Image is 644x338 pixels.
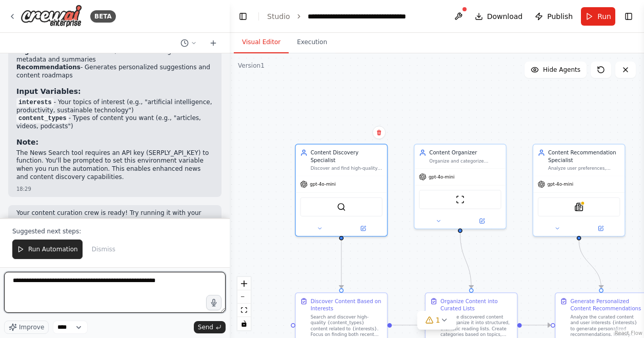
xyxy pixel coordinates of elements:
g: Edge from d5c9cc36-af09-43d3-b18b-34388c7f79bb to a76f4aba-4b05-42c7-b55e-d398518de314 [575,240,605,288]
img: ScrapeWebsiteTool [456,195,465,204]
span: Run Automation [28,245,78,253]
button: Delete node [372,126,386,139]
p: Your content curation crew is ready! Try running it with your specific interests to see how it di... [16,209,213,233]
div: Analyze user preferences, identify patterns in {interests}, and provide personalized content reco... [548,165,620,171]
span: Dismiss [92,245,115,253]
div: 18:29 [16,185,213,193]
button: Dismiss [87,240,120,259]
div: Analyze the curated content and user interests {interests} to generate personalized recommendatio... [570,314,642,337]
span: Run [597,11,611,22]
p: The News Search tool requires an API key (SERPLY_API_KEY) to function. You'll be prompted to set ... [16,149,213,181]
button: zoom in [237,277,251,290]
button: Switch to previous chat [176,37,201,49]
div: Organize Content into Curated Lists [440,297,512,312]
button: Show right sidebar [621,9,636,24]
div: Generate Personalized Content Recommendations [570,297,642,312]
li: - Creates curated, thematic reading lists with metadata and summaries [16,48,213,64]
div: Content Discovery SpecialistDiscover and find high-quality articles, videos, and podcasts based o... [295,144,388,236]
div: Content Organizer [429,149,501,156]
span: Hide Agents [543,66,580,74]
button: Start a new chat [205,37,222,49]
span: gpt-4o-mini [310,181,336,187]
button: Hide Agents [525,62,587,78]
a: Studio [267,12,290,21]
div: Organize and categorize discovered content into structured reading lists, create thematic collect... [429,158,501,164]
button: Click to speak your automation idea [206,295,222,310]
li: - Types of content you want (e.g., "articles, videos, podcasts") [16,114,213,131]
img: SerplyNewsSearchTool [574,203,583,211]
strong: Note: [16,138,38,146]
strong: Input Variables: [16,87,81,95]
div: Content Recommendation Specialist [548,149,620,164]
button: Publish [531,7,577,26]
button: toggle interactivity [237,317,251,330]
button: Improve [4,321,49,334]
div: React Flow controls [237,277,251,330]
div: Content Discovery Specialist [311,149,383,164]
button: Hide left sidebar [236,9,250,24]
div: BETA [90,10,116,23]
button: Visual Editor [234,32,289,53]
span: Send [198,323,213,331]
img: Logo [21,5,82,28]
button: zoom out [237,290,251,304]
a: React Flow attribution [615,330,642,336]
g: Edge from 9ebcf1ac-11a1-4d0c-a947-81d6146b3cab to 80a1af71-d1c4-4929-843b-d920cf24fcf8 [338,233,345,288]
button: fit view [237,304,251,317]
button: Run [581,7,615,26]
span: Publish [547,11,573,22]
li: - Your topics of interest (e.g., "artificial intelligence, productivity, sustainable technology") [16,98,213,115]
div: Content OrganizerOrganize and categorize discovered content into structured reading lists, create... [414,144,507,229]
div: Content Recommendation SpecialistAnalyze user preferences, identify patterns in {interests}, and ... [533,144,626,236]
button: Send [194,321,226,333]
li: - Generates personalized suggestions and content roadmaps [16,64,213,79]
g: Edge from 80a1af71-d1c4-4929-843b-d920cf24fcf8 to 51306e75-3043-4eda-885e-de296fa056a9 [392,322,420,329]
div: Search and discover high-quality {content_types} content related to {interests}. Focus on finding... [311,314,383,337]
g: Edge from f049d332-b8dc-4dae-8a77-ffce89574188 to 51306e75-3043-4eda-885e-de296fa056a9 [456,233,475,288]
nav: breadcrumb [267,11,423,22]
button: Open in side panel [580,224,622,233]
strong: Recommendations [16,64,80,71]
div: Discover and find high-quality articles, videos, and podcasts based on {interests} and {content_t... [311,165,383,171]
span: gpt-4o-mini [429,174,455,180]
code: content_types [16,114,69,123]
p: Suggested next steps: [12,227,217,235]
g: Edge from 51306e75-3043-4eda-885e-de296fa056a9 to a76f4aba-4b05-42c7-b55e-d398518de314 [522,322,551,329]
button: Execution [289,32,335,53]
span: Download [487,11,523,22]
button: 1 [417,311,457,330]
button: Open in side panel [461,216,503,225]
code: interests [16,98,54,107]
div: Take the discovered content and organize it into structured, thematic reading lists. Create categ... [440,314,512,337]
img: SerperDevTool [337,203,346,211]
span: gpt-4o-mini [548,181,574,187]
button: Download [471,7,527,26]
button: Run Automation [12,240,83,259]
span: Improve [19,323,44,331]
span: 1 [436,315,440,325]
div: Discover Content Based on Interests [311,297,383,312]
button: Open in side panel [342,224,384,233]
div: Version 1 [238,62,265,70]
